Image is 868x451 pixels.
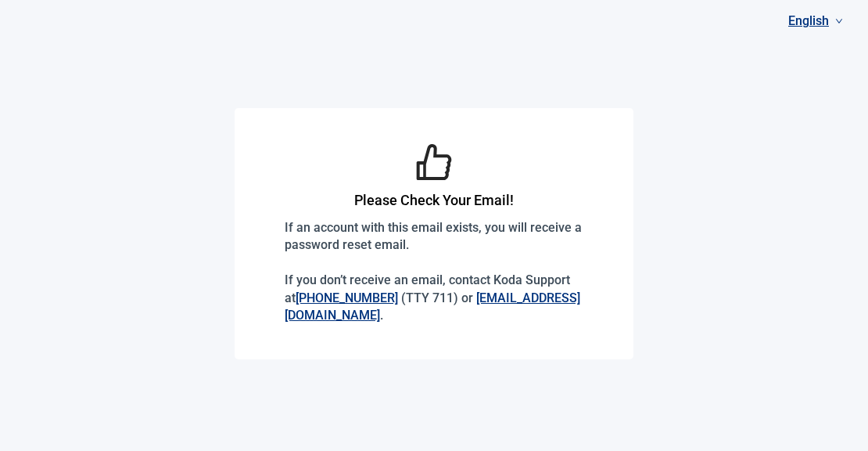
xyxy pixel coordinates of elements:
[285,219,583,324] p: If an account with this email exists, you will receive a password reset email. If you don’t recei...
[835,17,843,25] span: down
[782,8,849,34] a: Current language: English
[285,189,583,211] h1: Please Check Your Email!
[414,143,454,182] span: like
[285,290,580,323] a: [EMAIL_ADDRESS][DOMAIN_NAME]
[296,290,398,305] a: [PHONE_NUMBER]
